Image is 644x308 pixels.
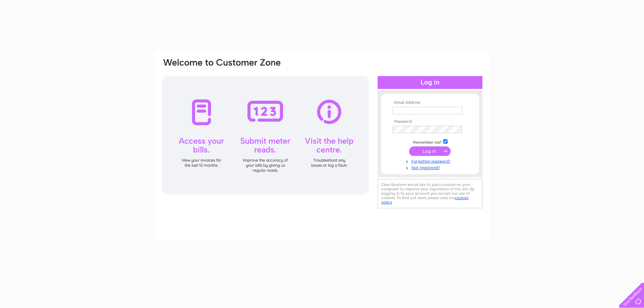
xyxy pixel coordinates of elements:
a: cookies policy [381,195,469,205]
th: Email Address: [391,100,469,105]
input: Submit [409,146,451,156]
td: Remember me? [391,138,469,145]
a: Forgotten password? [392,158,469,164]
div: Clear Business would like to place cookies on your computer to improve your experience of the sit... [378,179,482,208]
a: Not registered? [392,164,469,170]
th: Password: [391,119,469,124]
